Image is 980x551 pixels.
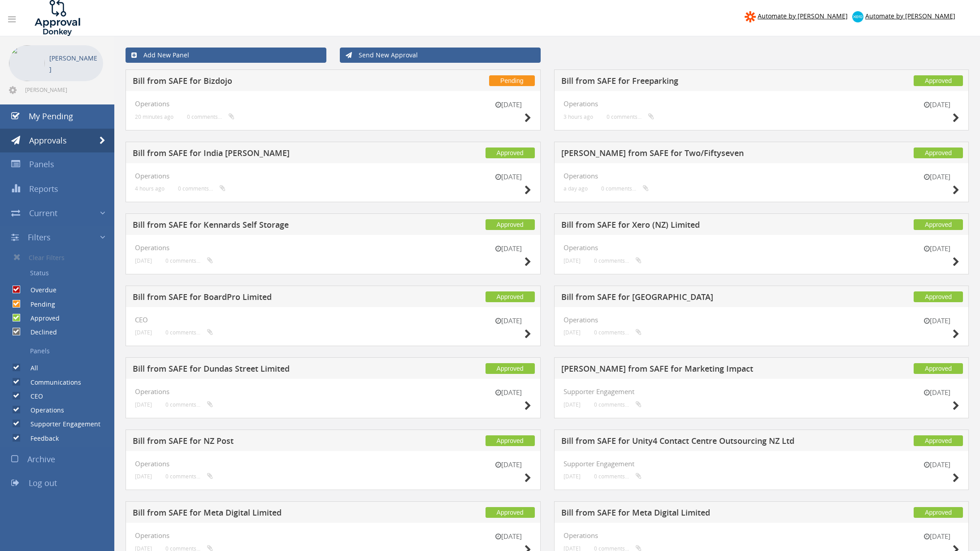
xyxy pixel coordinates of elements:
[135,532,531,539] h4: Operations
[187,113,234,120] small: 0 comments...
[561,508,841,520] h5: Bill from SAFE for Meta Digital Limited
[133,364,413,376] h5: Bill from SAFE for Dundas Street Limited
[29,135,67,146] span: Approvals
[135,316,531,324] h4: CEO
[22,328,57,337] label: Declined
[25,86,101,93] span: [PERSON_NAME][EMAIL_ADDRESS][DOMAIN_NAME]
[745,11,756,22] img: zapier-logomark.png
[22,378,81,387] label: Communications
[29,208,57,218] span: Current
[486,532,531,541] small: [DATE]
[914,75,963,86] span: Approved
[561,437,841,448] h5: Bill from SAFE for Unity4 Contact Centre Outsourcing NZ Ltd
[135,244,531,252] h4: Operations
[126,48,326,63] a: Add New Panel
[22,286,56,295] label: Overdue
[135,460,531,468] h4: Operations
[914,363,963,374] span: Approved
[28,232,51,243] span: Filters
[27,454,55,464] span: Archive
[135,257,152,264] small: [DATE]
[22,434,59,443] label: Feedback
[486,388,531,397] small: [DATE]
[165,257,213,264] small: 0 comments...
[22,406,64,415] label: Operations
[564,329,581,336] small: [DATE]
[758,12,848,20] span: Automate by [PERSON_NAME]
[564,172,960,180] h4: Operations
[915,532,959,541] small: [DATE]
[489,75,534,86] span: Pending
[564,185,588,192] small: a day ago
[561,77,841,88] h5: Bill from SAFE for Freeparking
[135,473,152,480] small: [DATE]
[915,460,959,469] small: [DATE]
[29,159,54,169] span: Panels
[22,420,100,429] label: Supporter Engagement
[133,149,413,160] h5: Bill from SAFE for India [PERSON_NAME]
[486,460,531,469] small: [DATE]
[133,508,413,520] h5: Bill from SAFE for Meta Digital Limited
[135,113,173,120] small: 20 minutes ago
[915,100,959,109] small: [DATE]
[594,329,642,336] small: 0 comments...
[135,401,152,408] small: [DATE]
[7,265,114,281] a: Status
[7,343,114,359] a: Panels
[561,221,841,232] h5: Bill from SAFE for Xero (NZ) Limited
[561,293,841,304] h5: Bill from SAFE for [GEOGRAPHIC_DATA]
[594,257,642,264] small: 0 comments...
[607,113,654,120] small: 0 comments...
[915,244,959,253] small: [DATE]
[165,401,213,408] small: 0 comments...
[133,437,413,448] h5: Bill from SAFE for NZ Post
[22,300,55,309] label: Pending
[561,364,841,376] h5: [PERSON_NAME] from SAFE for Marketing Impact
[486,507,535,518] span: Approved
[340,48,541,63] a: Send New Approval
[49,52,99,75] p: [PERSON_NAME]
[564,113,593,120] small: 3 hours ago
[486,219,535,230] span: Approved
[564,100,960,108] h4: Operations
[178,185,225,192] small: 0 comments...
[915,172,959,182] small: [DATE]
[133,293,413,304] h5: Bill from SAFE for BoardPro Limited
[914,219,963,230] span: Approved
[564,388,960,395] h4: Supporter Engagement
[486,363,535,374] span: Approved
[561,149,841,160] h5: [PERSON_NAME] from SAFE for Two/Fiftyseven
[564,257,581,264] small: [DATE]
[852,11,863,22] img: xero-logo.png
[135,100,531,108] h4: Operations
[914,148,963,158] span: Approved
[7,249,114,265] a: Clear Filters
[22,364,38,373] label: All
[594,473,642,480] small: 0 comments...
[486,435,535,446] span: Approved
[133,77,413,88] h5: Bill from SAFE for Bizdojo
[486,291,535,302] span: Approved
[29,183,58,194] span: Reports
[486,148,535,158] span: Approved
[29,477,57,488] span: Log out
[135,329,152,336] small: [DATE]
[486,244,531,253] small: [DATE]
[486,100,531,109] small: [DATE]
[914,507,963,518] span: Approved
[165,473,213,480] small: 0 comments...
[135,172,531,180] h4: Operations
[914,435,963,446] span: Approved
[915,316,959,325] small: [DATE]
[564,460,960,468] h4: Supporter Engagement
[135,388,531,395] h4: Operations
[22,392,43,401] label: CEO
[564,316,960,324] h4: Operations
[914,291,963,302] span: Approved
[165,329,213,336] small: 0 comments...
[133,221,413,232] h5: Bill from SAFE for Kennards Self Storage
[564,401,581,408] small: [DATE]
[486,172,531,182] small: [DATE]
[564,532,960,539] h4: Operations
[29,111,73,121] span: My Pending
